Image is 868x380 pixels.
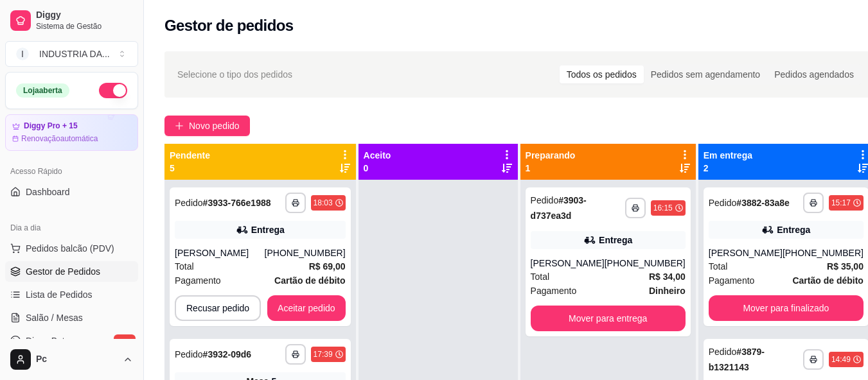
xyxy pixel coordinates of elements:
span: Pedido [709,347,737,357]
span: Diggy Bot [26,334,65,347]
span: Total [709,259,728,273]
span: Pedido [531,195,559,205]
span: Dashboard [26,186,70,198]
strong: Cartão de débito [274,275,345,286]
p: 1 [526,162,576,175]
span: Pedido [709,198,737,208]
span: Gestor de Pedidos [26,265,100,278]
span: Diggy [36,10,133,21]
span: Pedido [175,198,203,208]
div: Entrega [777,223,810,236]
span: Novo pedido [189,119,240,133]
strong: # 3933-766e1988 [203,198,271,208]
span: I [16,47,29,60]
p: Pendente [170,149,210,162]
strong: R$ 69,00 [309,261,346,272]
p: 0 [364,162,391,175]
p: Preparando [526,149,576,162]
div: Todos os pedidos [560,65,644,83]
strong: # 3882-83a8e [736,198,790,208]
strong: R$ 35,00 [827,261,864,272]
span: Selecione o tipo dos pedidos [177,67,292,82]
div: INDUSTRIA DA ... [39,47,110,60]
p: 2 [704,162,752,175]
span: Pagamento [175,273,221,288]
strong: Cartão de débito [792,275,863,286]
button: Alterar Status [99,83,127,98]
article: Diggy Pro + 15 [24,121,78,131]
div: [PERSON_NAME] [531,257,605,270]
p: 5 [170,162,210,175]
button: Mover para finalizado [709,295,864,321]
span: Pagamento [709,273,755,288]
div: 15:17 [831,198,851,208]
span: Sistema de Gestão [36,21,133,31]
div: Loja aberta [16,83,69,98]
strong: # 3879-b1321143 [709,347,765,372]
a: DiggySistema de Gestão [5,5,138,36]
button: Recusar pedido [175,295,261,321]
strong: # 3903-d737ea3d [531,195,587,221]
span: Salão / Mesas [26,311,83,324]
h2: Gestor de pedidos [164,15,294,36]
span: plus [175,121,184,130]
div: Acesso Rápido [5,161,138,182]
button: Mover para entrega [531,306,686,331]
div: [PHONE_NUMBER] [265,246,346,259]
span: Total [175,259,194,273]
article: Renovação automática [21,134,98,144]
strong: # 3932-09d6 [203,349,252,359]
div: 17:39 [314,349,333,359]
span: Total [531,270,550,284]
span: Pedido [175,349,203,359]
p: Em entrega [704,149,752,162]
a: Diggy Pro + 15Renovaçãoautomática [5,114,138,151]
span: Pc [36,354,118,365]
div: [PHONE_NUMBER] [783,246,864,259]
a: Lista de Pedidos [5,284,138,305]
div: [PHONE_NUMBER] [605,257,686,270]
a: Dashboard [5,182,138,202]
span: Pagamento [531,284,577,298]
div: 14:49 [831,354,851,365]
span: Lista de Pedidos [26,288,93,301]
strong: Dinheiro [649,286,686,296]
div: 18:03 [314,198,333,208]
p: Aceito [364,149,391,162]
span: Pedidos balcão (PDV) [26,242,114,255]
div: [PERSON_NAME] [175,246,265,259]
div: Entrega [251,223,285,236]
button: Pc [5,344,138,375]
div: 16:15 [653,203,673,213]
div: [PERSON_NAME] [709,246,783,259]
strong: R$ 34,00 [649,272,686,282]
div: Dia a dia [5,218,138,238]
div: Entrega [599,234,632,246]
button: Pedidos balcão (PDV) [5,238,138,259]
a: Salão / Mesas [5,307,138,328]
button: Select a team [5,41,138,67]
div: Pedidos sem agendamento [644,65,767,83]
button: Novo pedido [164,116,250,136]
div: Pedidos agendados [767,65,861,83]
a: Gestor de Pedidos [5,261,138,282]
button: Aceitar pedido [267,295,346,321]
a: Diggy Botnovo [5,331,138,351]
